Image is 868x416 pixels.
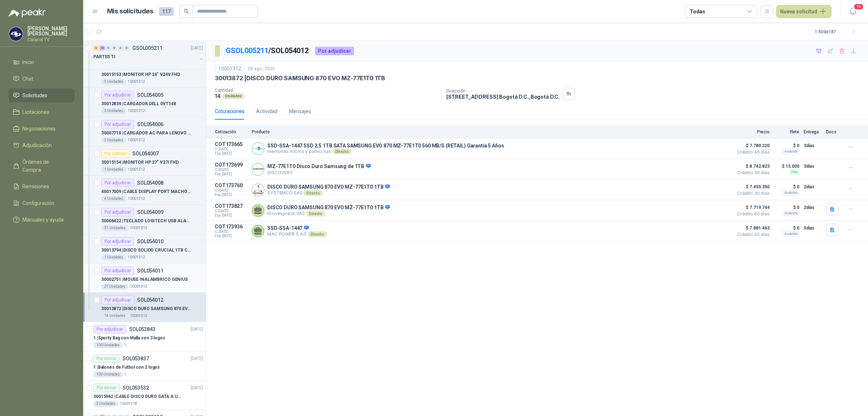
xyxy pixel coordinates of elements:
[137,93,163,98] p: SOL054005
[101,237,134,246] div: Por adjudicar
[101,79,126,85] div: 5 Unidades
[226,45,309,56] p: / SOL054012
[83,88,206,117] a: Por adjudicarSOL05400530012839 |CARGADOR DELL 0VT1483 Unidades10001312
[128,254,145,260] p: 10001312
[130,225,147,231] p: 10001312
[804,129,822,134] p: Entrega
[267,184,390,190] p: DISCO DURO SAMSUNG 870 EVO MZ-77E1T0 1TB
[107,6,153,17] h1: Mis solicitudes
[22,58,34,66] span: Inicio
[215,147,247,151] span: C: [DATE]
[267,149,504,154] p: memorias micros y partes sas
[226,46,268,55] a: GSOL005211
[303,190,323,196] div: Directo
[804,224,822,232] p: 5 días
[22,91,47,99] span: Solicitudes
[22,199,54,207] span: Configuración
[128,167,145,172] p: 10001312
[215,162,247,168] p: COT173699
[789,169,799,175] div: Flex
[137,297,163,303] p: SOL054012
[733,171,770,175] span: Crédito 30 días
[267,225,327,232] p: SSD-SSA-1447
[252,129,729,134] p: Producto
[106,46,111,51] div: 0
[256,107,277,115] div: Actividad
[83,59,206,88] a: Por cotizarSOL05400430015153 |MONITOR HP 24" V24V FHD5 Unidades10001312
[129,327,156,332] p: SOL053843
[774,183,799,191] p: $ 0
[9,89,75,102] a: Solicitudes
[804,183,822,191] p: 2 días
[128,196,145,202] p: 10001312
[215,93,221,99] p: 14
[267,211,390,216] p: Provexpress SAS
[101,108,126,114] div: 3 Unidades
[9,196,75,210] a: Configuración
[774,141,799,150] p: $ 0
[124,372,126,377] p: 1
[247,65,275,72] p: 28 ago, 2025
[815,26,859,38] div: 1 - 50 de 187
[101,254,126,260] div: 1 Unidades
[733,129,770,134] p: Precio
[252,163,264,175] img: Company Logo
[83,117,206,146] a: Por adjudicarSOL05400630007710 |CARGADOR AC PARA LENOVO X2802 Unidades10001312
[101,120,134,129] div: Por adjudicar
[137,268,163,273] p: SOL054011
[332,149,352,154] div: Directo
[93,342,123,348] div: 100 Unidades
[112,46,117,51] div: 0
[22,158,68,174] span: Órdenes de Compra
[83,234,206,263] a: Por adjudicarSOL05401030013794 |DISCO SOLIDO CRUCIAL 1TB CT1000P3PSSD1 Unidades10001312
[306,211,325,216] div: Directo
[101,305,191,312] p: 30013872 | DISCO DURO SAMSUNG 870 EVO MZ-77E1T0 1TB
[99,46,105,51] div: 20
[267,170,371,175] p: DISCOVERY
[101,284,128,290] div: 21 Unidades
[130,284,147,290] p: 10001312
[267,205,390,211] p: DISCO DURO SAMSUNG 870 EVO MZ-77E1T0 1TB
[22,75,33,83] span: Chat
[120,401,137,407] p: 10001218
[83,381,206,410] a: Por enviarSOL053532[DATE] 30015962 |CABLE DISCO DURO SATA A USB 3.0 GENERICO3 Unidades10001218
[215,151,247,156] span: Exp: [DATE]
[137,180,163,185] p: SOL054008
[132,46,162,51] p: GSOL005211
[733,203,770,212] span: $ 7.719.744
[191,326,203,333] p: [DATE]
[9,213,75,227] a: Manuales y ayuda
[128,108,145,114] p: 10001312
[782,190,799,196] div: Incluido
[733,224,770,232] span: $ 7.881.463
[9,55,75,69] a: Inicio
[215,213,247,218] span: Exp: [DATE]
[83,205,206,234] a: Por adjudicarSOL05400930006422 |TECLADO LOGITECH USB ALAMBRICO31 Unidades10001312
[215,203,247,209] p: COT173827
[222,93,244,99] div: Unidades
[804,203,822,212] p: 2 días
[215,224,247,230] p: COT173936
[83,263,206,293] a: Por adjudicarSOL05401130002751 |MOUSE INALAMBRICO GENIUS21 Unidades10001312
[215,234,247,238] span: Exp: [DATE]
[118,46,123,51] div: 0
[9,105,75,119] a: Licitaciones
[774,129,799,134] p: Flete
[9,9,46,17] img: Logo peakr
[101,159,179,166] p: 30015154 | MONITOR HP 27" V27I FHD
[191,355,203,362] p: [DATE]
[83,322,206,351] a: Por adjudicarSOL053843[DATE] 1 |Sporty Bag con Malla con 3 logos100 Unidades1
[252,184,264,196] img: Company Logo
[132,151,159,156] p: SOL054007
[93,401,118,407] div: 3 Unidades
[83,146,206,176] a: Por cotizarSOL05400730015154 |MONITOR HP 27" V27I FHD1 Unidades10001312
[267,163,371,170] p: MZ-77E1T0 Disco Duro Samsung de 1TB
[782,149,799,154] div: Incluido
[27,26,75,36] p: [PERSON_NAME] [PERSON_NAME]
[774,203,799,212] p: $ 0
[22,183,49,190] span: Remisiones
[101,137,126,143] div: 2 Unidades
[9,155,75,177] a: Órdenes de Compra
[22,141,52,149] span: Adjudicación
[215,64,244,73] div: 10001312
